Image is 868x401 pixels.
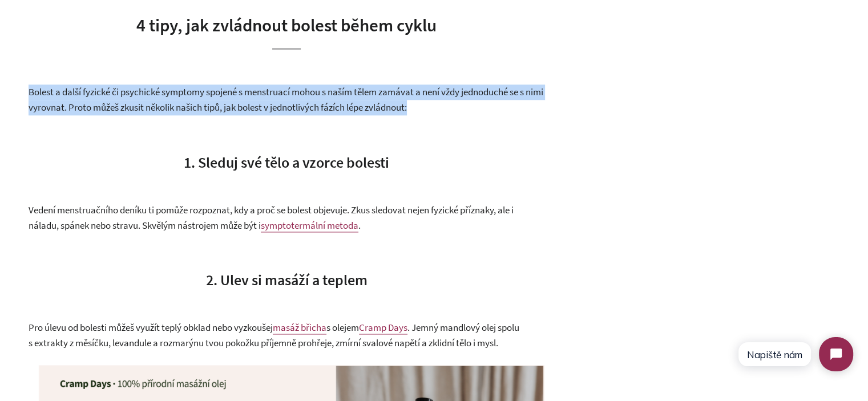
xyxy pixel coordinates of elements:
[359,321,407,334] a: Cramp Days
[136,14,437,36] span: 4 tipy, jak zvládnout bolest během cyklu
[29,204,514,232] span: Vedení menstruačního deníku ti pomůže rozpoznat, kdy a proč se bolest objevuje. Zkus sledovat nej...
[198,153,389,172] span: Sleduj své tělo a vzorce bolesti
[273,321,326,334] a: masáž břicha
[29,321,273,334] span: Pro úlevu od bolesti můžeš využít teplý obklad nebo vyzkoušej
[326,321,359,334] span: s olejem
[184,153,195,172] span: 1.
[728,327,863,381] iframe: Tidio Chat
[261,219,358,232] a: symptotermální metoda
[206,270,368,289] span: 2. Ulev si masáží a teplem
[358,219,361,232] span: .
[29,86,543,114] span: Bolest a další fyzické či psychické symptomy spojené s menstruací mohou s naším tělem zamávat a n...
